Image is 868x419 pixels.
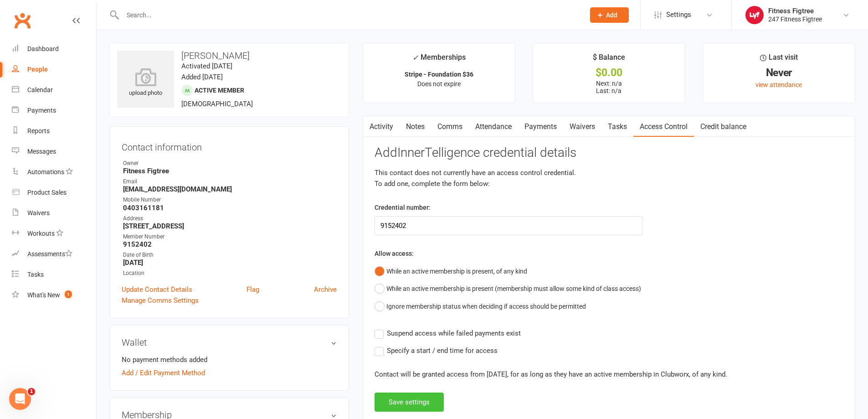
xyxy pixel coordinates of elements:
[387,328,521,337] span: Suspend access while failed payments exist
[27,209,50,217] div: Waivers
[123,233,337,241] div: Member Number
[375,369,843,380] div: Contact will be granted access from [DATE], for as long as they have an active membership in Club...
[123,185,337,193] strong: [EMAIL_ADDRESS][DOMAIN_NAME]
[195,87,244,94] span: Active member
[417,80,461,88] span: Does not expire
[27,168,64,176] div: Automations
[117,68,174,98] div: upload photo
[593,52,625,68] div: $ Balance
[12,121,96,141] a: Reports
[375,263,527,280] button: While an active membership is present, of any kind
[412,53,418,62] i: ✓
[12,80,96,100] a: Calendar
[601,116,633,137] a: Tasks
[12,203,96,223] a: Waivers
[11,9,34,32] a: Clubworx
[123,214,337,223] div: Address
[123,269,337,278] div: Location
[27,66,48,73] div: People
[375,393,444,412] button: Save settings
[27,291,60,299] div: What's New
[27,250,72,258] div: Assessments
[711,68,847,78] div: Never
[122,139,337,152] h3: Contact information
[65,290,72,298] span: 1
[12,264,96,285] a: Tasks
[123,259,337,267] strong: [DATE]
[375,202,431,212] label: Credential number:
[123,222,337,230] strong: [STREET_ADDRESS]
[117,51,341,61] h3: [PERSON_NAME]
[314,284,337,295] a: Archive
[768,7,822,15] div: Fitness Figtree
[123,167,337,175] strong: Fitness Figtree
[181,100,253,108] span: [DEMOGRAPHIC_DATA]
[590,7,629,23] button: Add
[375,248,414,259] label: Allow access:
[375,146,843,160] h3: Add InnerTelligence credential details
[694,116,753,137] a: Credit balance
[12,244,96,264] a: Assessments
[12,59,96,80] a: People
[123,177,337,186] div: Email
[606,11,617,19] span: Add
[375,298,586,315] button: Ignore membership status when deciding if access should be permitted
[387,345,498,355] span: Specify a start / end time for access
[12,223,96,244] a: Workouts
[745,6,764,24] img: thumb_image1753610192.png
[122,367,205,378] a: Add / Edit Payment Method
[27,271,44,278] div: Tasks
[27,230,55,237] div: Workouts
[122,295,199,306] a: Manage Comms Settings
[363,116,400,137] a: Activity
[122,337,337,347] h3: Wallet
[12,162,96,182] a: Automations
[123,251,337,259] div: Date of Birth
[181,62,232,70] time: Activated [DATE]
[12,285,96,305] a: What's New1
[27,107,56,114] div: Payments
[400,116,431,137] a: Notes
[405,71,473,78] strong: Stripe - Foundation $36
[27,86,53,93] div: Calendar
[181,73,223,81] time: Added [DATE]
[412,52,466,68] div: Memberships
[123,196,337,204] div: Mobile Number
[518,116,563,137] a: Payments
[541,80,677,94] p: Next: n/a Last: n/a
[469,116,518,137] a: Attendance
[27,45,59,52] div: Dashboard
[123,240,337,248] strong: 9152402
[27,189,67,196] div: Product Sales
[375,167,843,189] div: This contact does not currently have an access control credential. To add one, complete the form ...
[12,182,96,203] a: Product Sales
[755,81,802,88] a: view attendance
[563,116,601,137] a: Waivers
[12,100,96,121] a: Payments
[633,116,694,137] a: Access Control
[666,5,691,25] span: Settings
[123,159,337,168] div: Owner
[120,9,578,21] input: Search...
[247,284,259,295] a: Flag
[375,280,641,297] button: While an active membership is present (membership must allow some kind of class access)
[768,15,822,23] div: 247 Fitness Figtree
[9,388,31,410] iframe: Intercom live chat
[123,204,337,212] strong: 0403161181
[27,148,56,155] div: Messages
[541,68,677,78] div: $0.00
[12,141,96,162] a: Messages
[122,284,192,295] a: Update Contact Details
[431,116,469,137] a: Comms
[760,52,798,68] div: Last visit
[28,388,35,395] span: 1
[12,39,96,59] a: Dashboard
[27,127,50,134] div: Reports
[122,354,337,365] li: No payment methods added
